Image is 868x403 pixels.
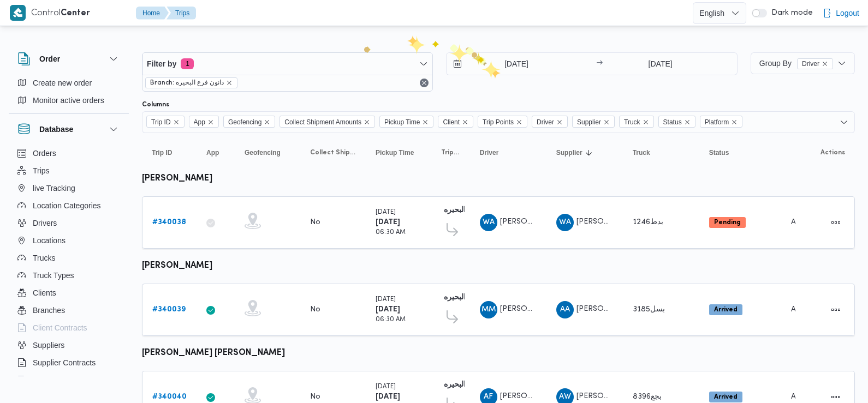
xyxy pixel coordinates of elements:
button: Driver [475,144,541,161]
h3: Database [39,123,73,136]
span: [PERSON_NAME] [576,305,639,312]
b: # 340038 [152,219,186,226]
b: Arrived [714,306,738,313]
button: Clients [13,284,124,302]
button: Actions [827,214,845,231]
button: Remove Pickup Time from selection in this group [422,119,429,125]
span: Status [658,116,695,128]
button: Trips [13,162,124,179]
span: Truck Types [33,269,74,282]
span: Client Contracts [33,321,87,334]
button: Suppliers [13,336,124,354]
span: Truck [633,148,650,157]
button: Database [17,123,120,136]
span: Truck [624,116,640,128]
input: Press the down key to open a popover containing a calendar. [447,53,570,75]
b: [DATE] [376,393,400,400]
button: Remove Trip ID from selection in this group [173,119,180,125]
span: Logout [836,7,859,20]
b: [PERSON_NAME] [142,262,212,270]
button: Remove Geofencing from selection in this group [264,119,270,125]
small: [DATE] [376,297,396,303]
button: Remove Truck from selection in this group [643,119,649,125]
button: Client Contracts [13,319,124,336]
b: Arrived [714,394,738,400]
h3: Order [39,52,60,65]
button: Remove Status from selection in this group [684,119,691,125]
button: Locations [13,232,124,249]
b: دانون فرع البحيره [444,294,498,301]
span: Platform [705,116,729,128]
span: Admin [791,393,814,400]
span: Geofencing [223,116,275,128]
b: Center [61,9,90,17]
button: Group ByDriverremove selected entity [751,52,855,74]
span: Orders [33,147,56,160]
span: Collect Shipment Amounts [310,148,356,157]
span: Arrived [709,392,742,402]
button: Trucks [13,249,124,267]
button: Supplier Contracts [13,354,124,371]
span: Locations [33,234,66,247]
span: Driver [537,116,554,128]
span: Devices [33,374,60,387]
button: Remove Trip Points from selection in this group [516,119,522,125]
span: [PERSON_NAME] [500,305,562,312]
div: Ali Abadallah Abadalsmd Aljsamai [556,301,574,318]
b: [PERSON_NAME] [PERSON_NAME] [142,349,285,357]
button: Remove Collect Shipment Amounts from selection in this group [364,119,370,125]
button: Create new order [13,74,124,92]
span: AA [560,301,570,318]
div: Database [9,145,129,381]
span: Driver [797,58,833,69]
span: Arrived [709,304,742,315]
span: App [194,116,205,128]
span: Branch: دانون فرع البحيره [150,78,224,88]
small: [DATE] [376,384,396,390]
span: Pickup Time [384,116,420,128]
button: Remove Platform from selection in this group [731,119,738,125]
div: → [596,60,603,68]
span: Suppliers [33,339,64,352]
span: Create new order [33,76,92,89]
button: Remove [418,76,431,89]
span: 1 active filters [181,58,194,69]
span: Pickup Time [376,148,414,157]
button: Status [705,144,776,161]
b: دانون فرع البحيره [444,381,498,388]
b: دانون فرع البحيره [444,207,498,214]
span: Status [709,148,729,157]
small: [DATE] [376,209,396,215]
div: Order [9,74,129,113]
button: Geofencing [240,144,295,161]
span: Trip Points [483,116,514,128]
span: Collect Shipment Amounts [280,116,375,128]
span: Pending [709,217,746,228]
span: Dark mode [767,9,813,17]
div: No [310,218,320,227]
button: Trip ID [147,144,191,161]
div: No [310,392,320,402]
span: Group By Driver [759,59,833,68]
span: Driver [480,148,499,157]
button: Devices [13,371,124,389]
button: Truck [628,144,694,161]
span: Location Categories [33,199,101,212]
a: #340038 [152,216,186,229]
span: Trip ID [146,116,185,128]
span: live Tracking [33,182,75,195]
span: Drivers [33,216,57,230]
span: Trips [33,164,50,177]
span: بجع8396 [633,393,662,400]
span: Trip Points [441,148,460,157]
button: live Tracking [13,179,124,197]
label: Columns [142,100,169,109]
button: Remove Driver from selection in this group [556,119,563,125]
button: SupplierSorted in descending order [552,144,617,161]
span: [PERSON_NAME] [576,218,639,225]
span: Driver [532,116,568,128]
button: Actions [827,301,845,318]
button: App [202,144,229,161]
b: # 340039 [152,306,186,313]
iframe: chat widget [11,359,46,392]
